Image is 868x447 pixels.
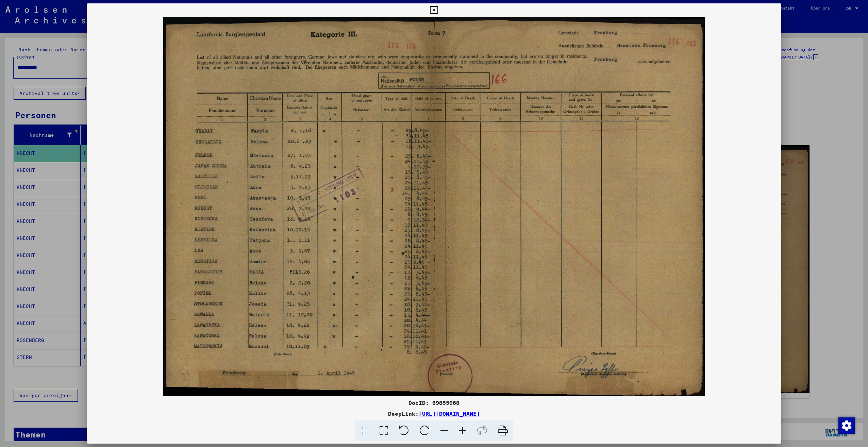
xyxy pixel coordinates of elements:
[87,399,781,407] div: DocID: 69855968
[419,410,480,417] a: [URL][DOMAIN_NAME]
[838,417,855,434] img: Zustimmung ändern
[87,17,781,396] img: 001.jpg
[87,410,781,418] div: DeepLink:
